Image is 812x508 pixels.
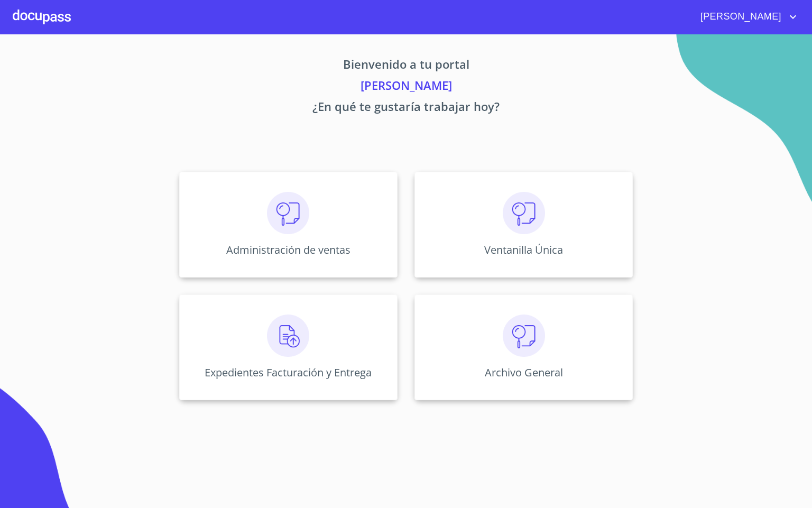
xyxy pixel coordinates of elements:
p: Ventanilla Única [484,243,563,257]
span: [PERSON_NAME] [693,8,787,25]
p: Expedientes Facturación y Entrega [205,365,372,380]
p: Archivo General [485,365,563,380]
img: consulta.png [503,315,545,357]
button: account of current user [693,8,799,25]
img: carga.png [267,315,309,357]
p: Administración de ventas [226,243,350,257]
img: consulta.png [503,192,545,234]
p: ¿En qué te gustaría trabajar hoy? [80,98,732,119]
img: consulta.png [267,192,309,234]
p: [PERSON_NAME] [80,77,732,98]
p: Bienvenido a tu portal [80,56,732,77]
